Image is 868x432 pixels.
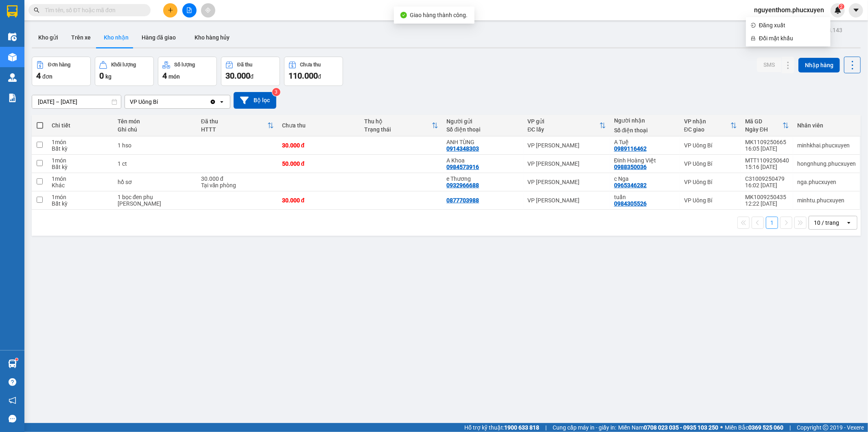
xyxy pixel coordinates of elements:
[9,415,16,423] span: message
[174,62,195,68] div: Số lượng
[210,99,216,105] svg: Clear value
[4,24,82,53] span: Gửi hàng [GEOGRAPHIC_DATA]: Hotline:
[751,23,756,28] span: login
[684,160,737,167] div: VP Uông Bí
[823,425,829,430] span: copyright
[446,182,479,189] div: 0932966688
[464,423,539,432] span: Hỗ trợ kỹ thuật:
[32,95,121,108] input: Select a date range.
[725,423,783,432] span: Miền Bắc
[797,142,856,149] div: minhkhai.phucxuyen
[118,194,193,207] div: 1 bọc đen phụ tùng oto
[52,139,109,145] div: 1 món
[52,194,109,200] div: 1 món
[219,99,225,105] svg: open
[186,7,192,13] span: file-add
[840,4,843,9] span: 2
[48,62,70,68] div: Đơn hàng
[284,57,343,86] button: Chưa thu110.000đ
[446,126,519,133] div: Số điện thoại
[527,160,606,167] div: VP [PERSON_NAME]
[797,122,856,129] div: Nhân viên
[318,73,321,80] span: đ
[446,157,519,164] div: A Khoa
[250,73,254,80] span: đ
[748,424,783,431] strong: 0369 525 060
[814,219,839,227] div: 10 / trang
[684,197,737,204] div: VP Uông Bí
[289,71,318,81] span: 110.000
[95,57,154,86] button: Khối lượng0kg
[52,175,109,182] div: 1 món
[741,115,793,136] th: Toggle SortBy
[7,55,78,76] span: Gửi hàng Hạ Long: Hotline:
[684,179,737,185] div: VP Uông Bí
[797,160,856,167] div: hongnhung.phucxuyen
[745,126,783,133] div: Ngày ĐH
[614,200,647,207] div: 0984305526
[130,98,158,106] div: VP Uông Bí
[282,197,356,204] div: 30.000 đ
[42,73,52,80] span: đơn
[745,182,789,189] div: 16:02 [DATE]
[8,53,17,61] img: warehouse-icon
[8,94,17,102] img: solution-icon
[614,175,676,182] div: c Nga
[364,118,432,125] div: Thu hộ
[644,424,718,431] strong: 0708 023 035 - 0935 103 250
[745,157,789,164] div: MTT1109250640
[168,73,180,80] span: món
[201,3,215,18] button: aim
[757,57,781,72] button: SMS
[234,92,276,109] button: Bộ lọc
[201,118,267,125] div: Đã thu
[745,139,789,145] div: MK1109250665
[282,142,356,149] div: 30.000 đ
[36,71,41,81] span: 4
[221,57,280,86] button: Đã thu30.000đ
[197,115,278,136] th: Toggle SortBy
[7,5,17,18] img: logo-vxr
[545,423,547,432] span: |
[32,28,65,47] button: Kho gửi
[846,219,852,226] svg: open
[300,62,321,68] div: Chưa thu
[797,197,856,204] div: minhtu.phucxuyen
[527,197,606,204] div: VP [PERSON_NAME]
[32,57,91,86] button: Đơn hàng4đơn
[745,175,789,182] div: C31009250479
[745,194,789,200] div: MK1009250435
[163,3,177,18] button: plus
[4,31,82,45] strong: 024 3236 3236 -
[118,126,193,133] div: Ghi chú
[8,33,17,41] img: warehouse-icon
[614,182,647,189] div: 0965346282
[853,7,860,14] span: caret-down
[684,126,730,133] div: ĐC giao
[118,118,193,125] div: Tên món
[834,7,842,14] img: icon-new-feature
[410,12,468,18] span: Giao hàng thành công.
[446,164,479,170] div: 0984573916
[97,28,135,47] button: Kho nhận
[118,160,193,167] div: 1 ct
[446,145,479,152] div: 0914348303
[614,157,676,164] div: Đinh Hoàng Việt
[614,194,676,200] div: tuấn
[766,217,778,229] button: 1
[118,179,193,185] div: hồ sơ
[111,62,136,68] div: Khối lượng
[52,164,109,170] div: Bất kỳ
[446,197,479,204] div: 0877703988
[849,3,863,18] button: caret-down
[680,115,741,136] th: Toggle SortBy
[168,7,173,13] span: plus
[748,5,831,15] span: nguyenthom.phucxuyen
[225,71,250,81] span: 30.000
[759,34,826,43] span: Đổi mật khẩu
[553,423,616,432] span: Cung cấp máy in - giấy in:
[162,71,167,81] span: 4
[99,71,104,81] span: 0
[52,145,109,152] div: Bất kỳ
[201,126,267,133] div: HTTT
